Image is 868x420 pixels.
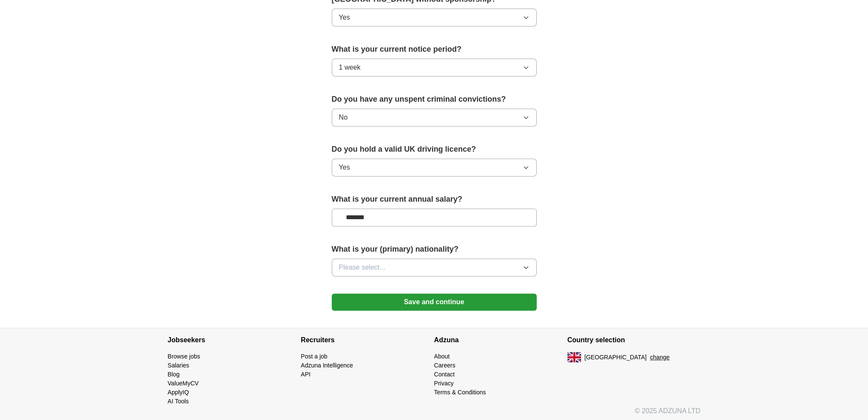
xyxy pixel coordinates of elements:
button: No [332,109,537,126]
span: No [339,112,348,123]
h4: Country selection [567,328,701,352]
button: 1 week [332,59,537,76]
label: What is your current annual salary? [332,194,537,205]
a: Salaries [168,362,190,369]
button: change [650,353,669,362]
label: Do you have any unspent criminal convictions? [332,94,537,105]
a: Adzuna Intelligence [301,362,353,369]
a: Browse jobs [168,353,200,360]
button: Yes [332,159,537,176]
span: Yes [339,12,350,23]
a: AI Tools [168,398,189,405]
label: What is your current notice period? [332,44,537,55]
span: Please select... [339,262,386,273]
a: Privacy [434,380,454,387]
span: Yes [339,162,350,173]
label: What is your (primary) nationality? [332,244,537,255]
span: [GEOGRAPHIC_DATA] [585,353,647,362]
button: Yes [332,9,537,26]
a: API [301,371,311,378]
a: Blog [168,371,180,378]
img: UK flag [567,352,581,362]
label: Do you hold a valid UK driving licence? [332,144,537,155]
a: Post a job [301,353,327,360]
span: 1 week [339,62,361,73]
button: Please select... [332,258,537,276]
a: Careers [434,362,456,369]
button: Save and continue [332,294,537,311]
a: ApplyIQ [168,389,189,396]
a: Contact [434,371,455,378]
a: Terms & Conditions [434,389,486,396]
a: ValueMyCV [168,380,199,387]
a: About [434,353,450,360]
